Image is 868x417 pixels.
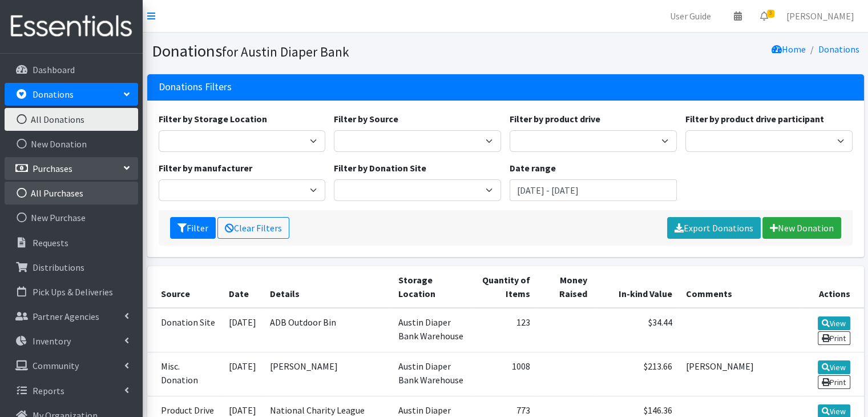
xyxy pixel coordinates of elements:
td: 1008 [474,352,537,396]
a: Distributions [5,256,138,279]
th: Actions [800,266,864,308]
th: Money Raised [537,266,595,308]
a: New Purchase [5,206,138,229]
a: Clear Filters [217,217,289,239]
td: [PERSON_NAME] [679,352,800,396]
td: [DATE] [222,308,263,352]
td: Misc. Donation [147,352,223,396]
p: Dashboard [33,64,75,75]
a: Donations [818,43,859,55]
img: HumanEssentials [5,7,138,46]
a: Community [5,354,138,377]
td: ADB Outdoor Bin [263,308,391,352]
h1: Donations [152,41,502,61]
p: Pick Ups & Deliveries [33,286,113,298]
th: Source [147,266,223,308]
p: Inventory [33,335,71,347]
p: Purchases [33,163,72,174]
td: 123 [474,308,537,352]
a: User Guide [661,5,720,27]
label: Filter by Storage Location [159,112,267,126]
a: [PERSON_NAME] [777,5,863,27]
span: 3 [767,10,774,18]
td: $34.44 [594,308,679,352]
a: All Purchases [5,182,138,205]
a: Donations [5,83,138,106]
a: Print [818,375,850,389]
a: New Donation [762,217,841,239]
th: Comments [679,266,800,308]
a: 3 [751,5,777,27]
td: $213.66 [594,352,679,396]
th: In-kind Value [594,266,679,308]
p: Requests [33,237,68,248]
a: All Donations [5,108,138,131]
p: Reports [33,385,64,396]
label: Filter by manufacturer [159,161,252,175]
th: Date [222,266,263,308]
td: Austin Diaper Bank Warehouse [391,352,474,396]
p: Community [33,360,79,371]
a: Requests [5,231,138,254]
th: Details [263,266,391,308]
label: Filter by product drive participant [685,112,824,126]
h3: Donations Filters [159,81,232,93]
a: New Donation [5,133,138,155]
label: Filter by Source [334,112,398,126]
a: Reports [5,379,138,402]
a: Purchases [5,157,138,180]
a: Home [772,43,806,55]
input: January 1, 2011 - December 31, 2011 [510,179,677,201]
th: Storage Location [391,266,474,308]
label: Filter by product drive [510,112,600,126]
a: Partner Agencies [5,305,138,328]
a: Print [818,331,850,345]
a: View [818,360,850,374]
td: [PERSON_NAME] [263,352,391,396]
label: Date range [510,161,556,175]
button: Filter [170,217,216,239]
td: Donation Site [147,308,223,352]
small: for Austin Diaper Bank [222,43,349,60]
a: View [818,316,850,330]
a: Dashboard [5,58,138,81]
p: Partner Agencies [33,311,99,322]
th: Quantity of Items [474,266,537,308]
td: [DATE] [222,352,263,396]
p: Donations [33,89,74,100]
a: Pick Ups & Deliveries [5,280,138,303]
p: Distributions [33,262,84,273]
label: Filter by Donation Site [334,161,426,175]
td: Austin Diaper Bank Warehouse [391,308,474,352]
a: Export Donations [667,217,761,239]
a: Inventory [5,330,138,352]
